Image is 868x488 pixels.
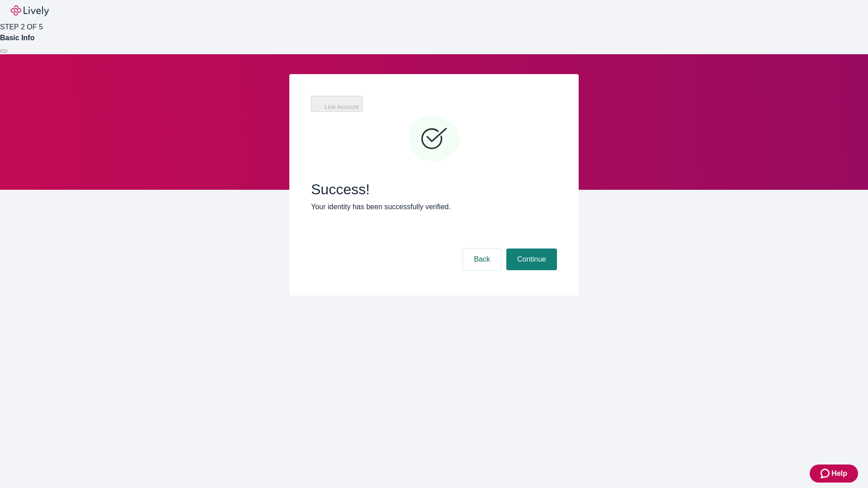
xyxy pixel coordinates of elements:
[463,249,501,270] button: Back
[506,249,557,270] button: Continue
[831,468,847,479] span: Help
[311,96,363,112] button: Link Account
[311,181,557,198] span: Success!
[821,468,831,479] svg: Zendesk support icon
[311,202,557,212] p: Your identity has been successfully verified.
[810,465,858,483] button: Zendesk support iconHelp
[407,112,461,166] svg: Checkmark icon
[11,5,49,16] img: Lively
